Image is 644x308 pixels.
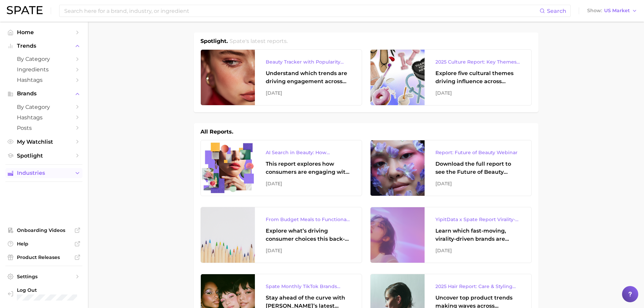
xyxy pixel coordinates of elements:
img: SPATE [7,6,43,14]
span: My Watchlist [17,139,71,145]
span: US Market [604,9,630,13]
span: Show [587,9,602,13]
span: Home [17,29,71,35]
a: by Category [5,54,82,64]
div: [DATE] [266,89,351,97]
div: From Budget Meals to Functional Snacks: Food & Beverage Trends Shaping Consumer Behavior This Sch... [266,215,351,223]
a: Hashtags [5,75,82,85]
a: Ingredients [5,64,82,75]
span: Hashtags [17,77,71,83]
h1: All Reports. [200,128,233,136]
div: [DATE] [435,180,521,188]
a: Onboarding Videos [5,225,82,235]
div: Learn which fast-moving, virality-driven brands are leading the pack, the risks of viral growth, ... [435,227,521,243]
div: Understand which trends are driving engagement across platforms in the skin, hair, makeup, and fr... [266,69,351,86]
span: Onboarding Videos [17,227,71,233]
span: Log Out [17,287,77,293]
div: Spate Monthly TikTok Brands Tracker [266,282,351,290]
input: Search here for a brand, industry, or ingredient [64,5,540,17]
span: Trends [17,43,71,49]
a: Product Releases [5,252,82,262]
span: Industries [17,170,71,176]
a: Home [5,27,82,38]
span: Hashtags [17,114,71,121]
a: Beauty Tracker with Popularity IndexUnderstand which trends are driving engagement across platfor... [200,49,362,105]
a: 2025 Culture Report: Key Themes That Are Shaping Consumer DemandExplore five cultural themes driv... [370,49,532,105]
div: Download the full report to see the Future of Beauty trends we unpacked during the webinar. [435,160,521,176]
div: AI Search in Beauty: How Consumers Are Using ChatGPT vs. Google Search [266,148,351,157]
span: Ingredients [17,66,71,73]
button: Brands [5,89,82,99]
div: YipitData x Spate Report Virality-Driven Brands Are Taking a Slice of the Beauty Pie [435,215,521,223]
span: Search [547,8,566,14]
a: Report: Future of Beauty WebinarDownload the full report to see the Future of Beauty trends we un... [370,140,532,196]
div: This report explores how consumers are engaging with AI-powered search tools — and what it means ... [266,160,351,176]
div: [DATE] [435,89,521,97]
div: Beauty Tracker with Popularity Index [266,58,351,66]
a: by Category [5,102,82,112]
div: Report: Future of Beauty Webinar [435,148,521,157]
a: AI Search in Beauty: How Consumers Are Using ChatGPT vs. Google SearchThis report explores how co... [200,140,362,196]
span: by Category [17,104,71,110]
div: 2025 Culture Report: Key Themes That Are Shaping Consumer Demand [435,58,521,66]
span: Spotlight [17,152,71,159]
a: Help [5,239,82,249]
div: Explore five cultural themes driving influence across beauty, food, and pop culture. [435,69,521,86]
div: 2025 Hair Report: Care & Styling Products [435,282,521,290]
button: ShowUS Market [586,6,639,15]
span: Brands [17,91,71,97]
span: Posts [17,125,71,131]
button: Industries [5,168,82,178]
a: Posts [5,123,82,133]
a: My Watchlist [5,137,82,147]
span: by Category [17,56,71,62]
span: Product Releases [17,254,71,260]
a: Hashtags [5,112,82,123]
span: Help [17,241,71,247]
div: [DATE] [435,246,521,255]
div: [DATE] [266,246,351,255]
a: Settings [5,271,82,282]
button: Trends [5,41,82,51]
div: [DATE] [266,180,351,188]
a: Log out. Currently logged in with e-mail ashley.yukech@ros.com. [5,285,82,303]
span: Settings [17,274,71,280]
a: Spotlight [5,150,82,161]
h2: Spate's latest reports. [230,37,288,45]
a: YipitData x Spate Report Virality-Driven Brands Are Taking a Slice of the Beauty PieLearn which f... [370,207,532,263]
h1: Spotlight. [200,37,228,45]
div: Explore what’s driving consumer choices this back-to-school season From budget-friendly meals to ... [266,227,351,243]
a: From Budget Meals to Functional Snacks: Food & Beverage Trends Shaping Consumer Behavior This Sch... [200,207,362,263]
